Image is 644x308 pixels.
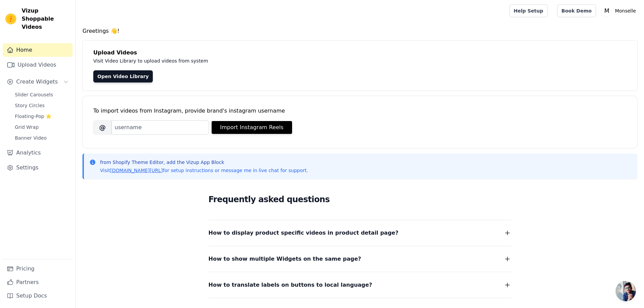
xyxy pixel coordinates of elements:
button: How to display product specific videos in product detail page? [209,228,511,238]
button: M Monselle [601,5,639,17]
span: @ [93,120,112,135]
p: Visit for setup instructions or message me in live chat for support. [100,167,308,174]
h2: Frequently asked questions [209,193,511,206]
a: Pricing [3,262,73,276]
div: To import videos from Instagram, provide brand's instagram username [93,107,626,115]
a: Story Circles [11,101,73,110]
a: Banner Video [11,133,73,143]
h4: Upload Videos [93,49,626,57]
p: Monselle [612,5,639,17]
button: How to show multiple Widgets on the same page? [209,254,511,264]
a: Grid Wrap [11,122,73,132]
h4: Greetings 👋! [82,27,637,35]
span: How to display product specific videos in product detail page? [209,228,399,238]
span: Grid Wrap [15,124,39,131]
p: from Shopify Theme Editor, add the Vizup App Block [100,159,308,166]
span: Vizup Shoppable Videos [22,7,70,31]
button: How to translate labels on buttons to local language? [209,280,511,290]
button: Create Widgets [3,75,73,89]
a: Home [3,43,73,57]
span: Create Widgets [16,78,58,86]
text: M [604,7,610,14]
button: Import Instagram Reels [212,121,292,134]
a: [DOMAIN_NAME][URL] [110,168,163,173]
span: How to translate labels on buttons to local language? [209,280,372,290]
span: Banner Video [15,135,47,141]
span: How to show multiple Widgets on the same page? [209,254,361,264]
span: Story Circles [15,102,45,109]
a: Settings [3,161,73,174]
img: Vizup [5,14,16,24]
a: Analytics [3,146,73,160]
a: Open Video Library [93,70,153,82]
span: Floating-Pop ⭐ [15,113,51,120]
input: username [112,120,209,135]
p: Visit Video Library to upload videos from system [93,57,396,65]
a: Floating-Pop ⭐ [11,112,73,121]
a: Book Demo [557,4,596,17]
a: Slider Carousels [11,90,73,99]
a: Upload Videos [3,58,73,72]
span: Slider Carousels [15,91,53,98]
a: Help Setup [509,4,548,17]
a: Partners [3,276,73,289]
a: Setup Docs [3,289,73,303]
a: Bate-papo aberto [616,281,636,301]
